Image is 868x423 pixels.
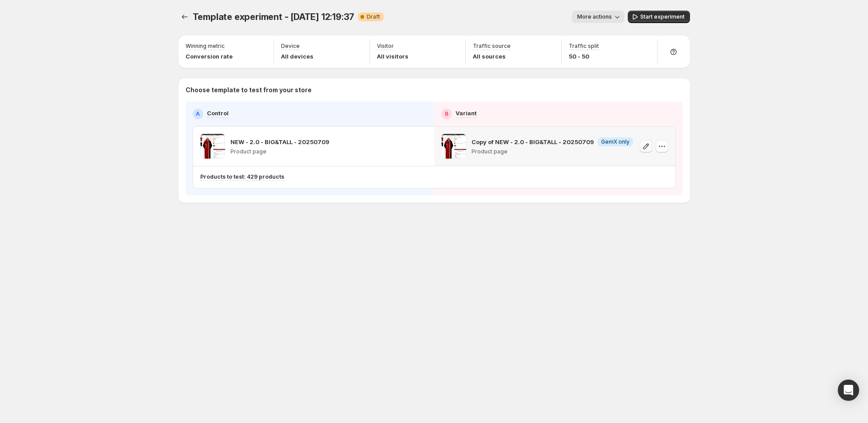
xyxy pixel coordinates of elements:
[200,134,225,159] img: NEW - 2.0 - BIG&TALL - 20250709
[193,12,355,22] span: Template experiment - [DATE] 12:19:37
[200,173,284,180] p: Products to test: 429 products
[377,52,408,61] p: All visitors
[472,137,594,146] p: Copy of NEW - 2.0 - BIG&TALL - 20250709
[628,11,690,23] button: Start experiment
[377,43,394,50] p: Visitor
[207,109,229,117] p: Control
[640,13,685,20] span: Start experiment
[577,13,612,20] span: More actions
[473,52,511,61] p: All sources
[601,138,630,145] span: GemX only
[186,43,225,50] p: Winning metric
[473,43,511,50] p: Traffic source
[281,43,300,50] p: Device
[230,148,329,155] p: Product page
[178,11,191,23] button: Experiments
[569,43,599,50] p: Traffic split
[569,52,599,61] p: 50 - 50
[186,52,233,61] p: Conversion rate
[445,110,448,117] h2: B
[281,52,313,61] p: All devices
[456,109,477,117] p: Variant
[441,134,466,159] img: Copy of NEW - 2.0 - BIG&TALL - 20250709
[572,11,624,23] button: More actions
[196,110,200,117] h2: A
[838,380,859,401] div: Open Intercom Messenger
[186,86,683,94] p: Choose template to test from your store
[472,148,633,155] p: Product page
[230,137,329,146] p: NEW - 2.0 - BIG&TALL - 20250709
[367,13,380,20] span: Draft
